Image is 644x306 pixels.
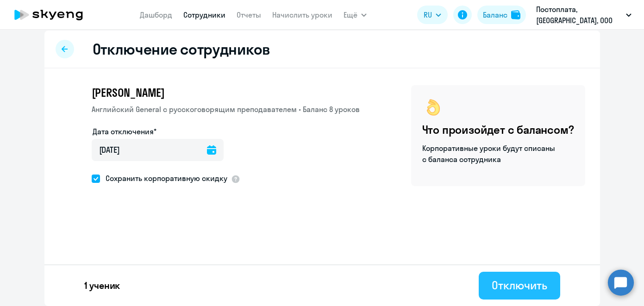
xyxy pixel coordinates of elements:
[92,85,165,100] span: [PERSON_NAME]
[183,10,225,19] a: Сотрудники
[93,126,156,137] label: Дата отключения*
[511,10,520,19] img: balance
[92,104,360,115] p: Английский General с русскоговорящим преподавателем • Баланс 8 уроков
[84,279,120,292] p: 1 ученик
[272,10,332,19] a: Начислить уроки
[344,9,357,20] span: Ещё
[492,278,547,293] div: Отключить
[424,9,432,20] span: RU
[92,139,224,161] input: дд.мм.гггг
[531,4,636,26] button: Постоплата, [GEOGRAPHIC_DATA], ООО
[140,10,172,19] a: Дашборд
[477,6,526,24] button: Балансbalance
[344,6,367,24] button: Ещё
[483,9,507,20] div: Баланс
[100,173,227,184] span: Сохранить корпоративную скидку
[422,122,574,137] h4: Что произойдет с балансом?
[422,96,444,119] img: ok
[536,4,622,26] p: Постоплата, [GEOGRAPHIC_DATA], ООО
[237,10,261,19] a: Отчеты
[479,272,560,300] button: Отключить
[93,40,270,58] h2: Отключение сотрудников
[422,143,556,165] p: Корпоративные уроки будут списаны с баланса сотрудника
[417,6,448,24] button: RU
